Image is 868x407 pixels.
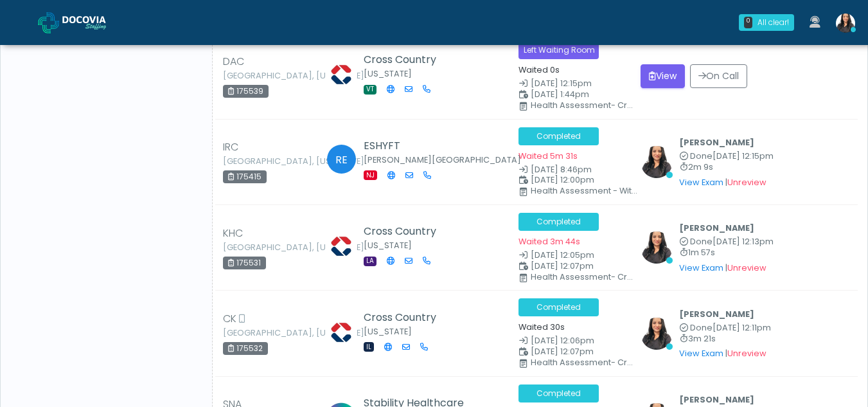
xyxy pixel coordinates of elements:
img: Viral Patel [641,146,673,178]
a: Unreview [727,262,766,273]
button: View [641,64,685,88]
span: CK [223,311,236,327]
span: | [725,262,766,273]
b: [PERSON_NAME] [679,309,754,320]
img: Lisa Sellers [325,59,357,91]
small: Completed at [679,152,774,161]
div: 0 [744,17,752,28]
span: VT [364,85,376,95]
span: DAC [223,54,244,69]
span: Done [690,150,713,161]
span: [DATE] 12:05pm [531,249,594,260]
div: 175532 [223,342,268,355]
small: [GEOGRAPHIC_DATA], [US_STATE] [223,158,294,165]
span: IRC [223,140,238,155]
a: 0 All clear! [731,9,802,36]
small: [PERSON_NAME][GEOGRAPHIC_DATA] [364,154,521,165]
div: Health Assessment- Cross Country [531,273,638,281]
small: [GEOGRAPHIC_DATA], [US_STATE] [223,329,294,337]
span: [DATE] 12:15pm [713,150,774,161]
img: Viral Patel [641,318,673,350]
span: IL [364,342,374,352]
h5: ESHYFT [364,140,476,152]
b: [PERSON_NAME] [679,394,754,405]
small: Scheduled Time [518,176,626,185]
a: Unreview [727,348,766,359]
small: Waited 30s [518,321,565,332]
div: Health Assessment- Cross Country [531,102,638,109]
span: | [725,348,766,359]
div: Health Assessment- Cross Country [531,359,638,366]
a: View Exam [679,348,723,359]
span: Done [690,322,713,333]
span: KHC [223,226,243,241]
small: Waited 5m 31s [518,150,578,161]
span: [DATE] 12:07pm [531,346,594,357]
span: Completed [518,384,599,402]
span: [DATE] 12:06pm [531,335,594,346]
span: Completed [518,213,599,231]
small: 3m 21s [679,335,771,343]
h5: Cross Country [364,54,441,66]
h5: Cross Country [364,226,441,237]
img: Viral Patel [836,14,855,33]
span: RE [327,145,356,174]
button: On Call [690,64,747,88]
small: Date Created [518,166,626,174]
small: Date Created [518,251,626,260]
h5: Cross Country [364,312,438,323]
span: Completed [518,127,599,145]
span: [DATE] 12:13pm [713,236,774,247]
span: [DATE] 12:07pm [531,260,594,271]
span: NJ [364,170,377,180]
div: 175415 [223,170,267,183]
small: Waited 0s [518,64,560,75]
a: Unreview [727,177,766,188]
b: [PERSON_NAME] [679,222,754,233]
small: [US_STATE] [364,326,412,337]
span: Done [690,236,713,247]
span: [DATE] 1:44pm [531,89,589,100]
small: 1m 57s [679,249,774,257]
img: Docovia [38,12,59,33]
small: Completed at [679,324,771,332]
span: [DATE] 8:46pm [531,164,592,175]
small: [US_STATE] [364,240,412,251]
div: Health Assessment - With Payment [531,187,638,195]
span: LA [364,257,376,266]
img: Lisa Sellers [325,230,357,262]
span: Left Waiting Room [518,41,599,59]
img: Lisa Sellers [325,316,357,348]
img: Viral Patel [641,231,673,264]
div: 175531 [223,257,266,269]
small: [GEOGRAPHIC_DATA], [US_STATE] [223,244,294,251]
small: Date Created [518,337,626,345]
img: Docovia [62,16,127,29]
div: All clear! [757,17,789,28]
a: View Exam [679,177,723,188]
span: | [725,177,766,188]
small: Date Created [518,80,626,88]
span: [DATE] 12:11pm [713,322,771,333]
div: 175539 [223,85,269,98]
button: Open LiveChat chat widget [10,5,49,44]
b: [PERSON_NAME] [679,137,754,148]
small: Waited 3m 44s [518,236,580,247]
span: [DATE] 12:00pm [531,174,594,185]
small: [GEOGRAPHIC_DATA], [US_STATE] [223,72,294,80]
small: [US_STATE] [364,68,412,79]
a: View Exam [679,262,723,273]
small: Scheduled Time [518,91,626,99]
span: Completed [518,298,599,316]
a: Docovia [38,1,127,43]
small: Scheduled Time [518,348,626,356]
small: Completed at [679,238,774,246]
span: [DATE] 12:15pm [531,78,592,89]
small: 2m 9s [679,163,774,172]
small: Scheduled Time [518,262,626,271]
